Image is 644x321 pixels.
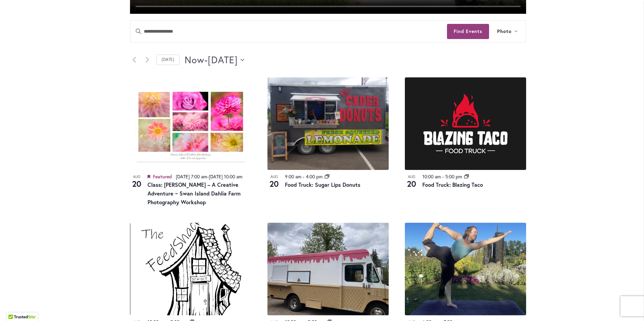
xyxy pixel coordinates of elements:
[176,173,207,180] span: [DATE] 7:00 am
[156,55,180,65] a: Click to select today's date
[489,21,526,42] button: Photo
[447,24,489,39] button: Find Events
[267,178,281,189] span: 20
[267,223,389,315] img: Food Truck: The Big Scoop
[5,297,24,316] iframe: Launch Accessibility Center
[209,173,243,180] span: [DATE] 10:00 am
[130,178,143,189] span: 20
[130,21,447,42] input: Enter Keyword. Search for events by Keyword.
[267,174,281,180] span: Aug
[442,173,444,180] span: -
[185,53,204,67] span: Now
[185,53,244,67] button: Click to toggle datepicker
[130,56,138,64] a: Previous Events
[422,173,441,180] time: 10:00 am
[405,174,418,180] span: Aug
[267,77,389,170] img: Food Truck: Sugar Lips Apple Cider Donuts
[497,28,512,35] span: Photo
[130,223,251,315] img: The Feedshack
[422,181,483,188] a: Food Truck: Blazing Taco
[208,53,238,67] span: [DATE]
[405,223,526,315] img: 794bea9c95c28ba4d1b9526f609c0558
[148,181,240,206] a: Class: [PERSON_NAME] – A Creative Adventure ~ Swan Island Dahlia Farm Photography Workshop
[130,77,251,170] img: Class: Denise Ippolito
[148,173,150,181] em: Featured
[148,173,251,181] div: -
[405,178,418,189] span: 20
[204,53,208,67] span: -
[306,173,323,180] time: 4:00 pm
[445,173,462,180] time: 5:00 pm
[405,77,526,170] img: Blazing Taco Food Truck
[285,173,301,180] time: 9:00 am
[130,174,143,180] span: Aug
[143,56,151,64] a: Next Events
[303,173,304,180] span: -
[285,181,360,188] a: Food Truck: Sugar Lips Donuts
[153,173,172,180] span: Featured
